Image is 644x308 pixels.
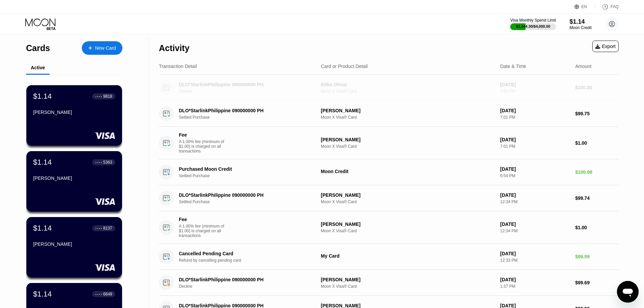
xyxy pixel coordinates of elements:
[179,251,310,256] div: Cancelled Pending Card
[500,192,570,198] div: [DATE]
[33,92,52,101] div: $1.14
[595,3,619,10] div: FAQ
[500,115,570,120] div: 7:01 PM
[575,169,619,175] div: $100.98
[33,110,115,115] div: [PERSON_NAME]
[159,159,619,185] div: Purchased Moon CreditSettled PurchaseMoon Credit[DATE]6:54 PM$100.98
[321,64,368,69] div: Card or Product Detail
[33,175,115,181] div: [PERSON_NAME]
[31,65,45,70] div: Active
[575,85,619,90] div: $100.80
[321,199,495,204] div: Moon X Visa® Card
[82,41,122,55] div: New Card
[575,111,619,116] div: $99.75
[321,277,495,282] div: [PERSON_NAME]
[26,217,122,278] div: $1.14● ● ● ●8137[PERSON_NAME]
[26,43,50,53] div: Cards
[321,115,495,120] div: Moon X Visa® Card
[179,224,230,238] div: A 1.00% fee (minimum of $1.00) is charged on all transactions
[321,284,495,289] div: Moon X Visa® Card
[595,44,616,49] div: Export
[103,160,112,165] div: 5363
[575,280,619,285] div: $99.69
[570,18,592,25] div: $1.14
[575,254,619,259] div: $99.99
[159,244,619,270] div: Cancelled Pending CardRefund by cancelling pending cardMy Card[DATE]12:33 PM$99.99
[500,284,570,289] div: 1:37 PM
[179,173,320,178] div: Settled Purchase
[500,82,570,87] div: [DATE]
[321,89,495,94] div: Moon X Visa® Card
[159,101,619,127] div: DLO*StarlinkPhilippine 090000000 PHSettled Purchase[PERSON_NAME]Moon X Visa® Card[DATE]7:01 PM$99.75
[159,43,189,53] div: Activity
[575,64,591,69] div: Amount
[103,94,112,99] div: 9818
[500,108,570,113] div: [DATE]
[179,139,230,153] div: A 1.00% fee (minimum of $1.00) is charged on all transactions
[321,169,495,174] div: Moon Credit
[179,199,320,204] div: Settled Purchase
[500,89,570,94] div: 7:56 PM
[159,211,619,244] div: FeeA 1.00% fee (minimum of $1.00) is charged on all transactions[PERSON_NAME]Moon X Visa® Card[DA...
[575,195,619,201] div: $99.74
[179,108,310,113] div: DLO*StarlinkPhilippine 090000000 PH
[617,281,639,303] iframe: Button to launch messaging window
[33,158,52,167] div: $1.14
[321,144,495,149] div: Moon X Visa® Card
[179,132,226,138] div: Fee
[321,108,495,113] div: [PERSON_NAME]
[574,3,595,10] div: EN
[581,4,587,9] div: EN
[510,18,556,23] div: Visa Monthly Spend Limit
[95,227,102,229] div: ● ● ● ●
[321,192,495,198] div: [PERSON_NAME]
[159,185,619,211] div: DLO*StarlinkPhilippine 090000000 PHSettled Purchase[PERSON_NAME]Moon X Visa® Card[DATE]12:34 PM$9...
[159,75,619,101] div: DLO*StarlinkPhilippine 090000000 PHDeclineRilka OlmaiMoon X Visa® Card[DATE]7:56 PM$100.80
[179,284,320,289] div: Decline
[26,151,122,212] div: $1.14● ● ● ●5363[PERSON_NAME]
[500,144,570,149] div: 7:01 PM
[103,226,112,231] div: 8137
[500,166,570,172] div: [DATE]
[510,18,556,30] div: Visa Monthly Spend Limit$1,344.30/$4,000.00
[500,173,570,178] div: 6:54 PM
[179,258,320,263] div: Refund by cancelling pending card
[95,95,102,97] div: ● ● ● ●
[179,277,310,282] div: DLO*StarlinkPhilippine 090000000 PH
[321,221,495,227] div: [PERSON_NAME]
[179,89,320,94] div: Decline
[500,199,570,204] div: 12:34 PM
[611,4,619,9] div: FAQ
[500,64,526,69] div: Date & Time
[179,192,310,198] div: DLO*StarlinkPhilippine 090000000 PH
[500,229,570,233] div: 12:34 PM
[159,64,197,69] div: Transaction Detail
[500,221,570,227] div: [DATE]
[179,115,320,120] div: Settled Purchase
[26,85,122,146] div: $1.14● ● ● ●9818[PERSON_NAME]
[575,225,619,230] div: $1.00
[500,251,570,256] div: [DATE]
[321,229,495,233] div: Moon X Visa® Card
[500,137,570,142] div: [DATE]
[500,258,570,263] div: 12:33 PM
[592,41,619,52] div: Export
[575,140,619,146] div: $1.00
[500,277,570,282] div: [DATE]
[33,290,52,299] div: $1.14
[159,127,619,159] div: FeeA 1.00% fee (minimum of $1.00) is charged on all transactions[PERSON_NAME]Moon X Visa® Card[DA...
[33,241,115,247] div: [PERSON_NAME]
[179,166,310,172] div: Purchased Moon Credit
[321,82,495,87] div: Rilka Olmai
[103,292,112,297] div: 6649
[95,45,116,51] div: New Card
[159,270,619,296] div: DLO*StarlinkPhilippine 090000000 PHDecline[PERSON_NAME]Moon X Visa® Card[DATE]1:37 PM$99.69
[179,82,310,87] div: DLO*StarlinkPhilippine 090000000 PH
[95,161,102,163] div: ● ● ● ●
[33,224,52,233] div: $1.14
[570,25,592,30] div: Moon Credit
[95,293,102,295] div: ● ● ● ●
[570,18,592,30] div: $1.14Moon Credit
[321,253,495,259] div: My Card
